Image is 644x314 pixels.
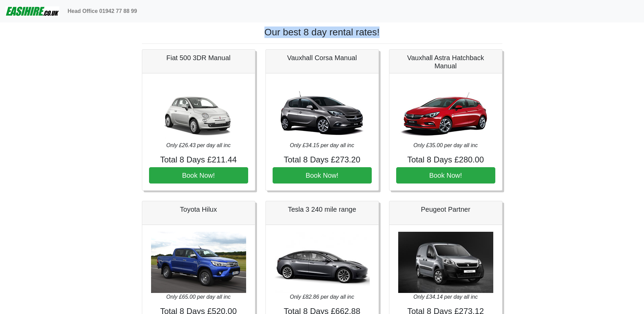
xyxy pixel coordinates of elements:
[396,155,495,165] h4: Total 8 Days £280.00
[151,232,246,293] img: Toyota Hilux
[149,205,248,213] h5: Toyota Hilux
[398,232,493,293] img: Peugeot Partner
[290,142,354,148] i: Only £34.15 per day all inc
[149,167,248,184] button: Book Now!
[5,4,59,18] img: easihire_logo_small.png
[398,80,493,141] img: Vauxhall Astra Hatchback Manual
[275,80,370,141] img: Vauxhall Corsa Manual
[290,294,354,300] i: Only £82.86 per day all inc
[396,54,495,70] h5: Vauxhall Astra Hatchback Manual
[166,294,231,300] i: Only £65.00 per day all inc
[275,232,370,293] img: Tesla 3 240 mile range
[149,155,248,165] h4: Total 8 Days £211.44
[413,142,478,148] i: Only £35.00 per day all inc
[413,294,478,300] i: Only £34.14 per day all inc
[142,27,502,38] h1: Our best 8 day rental rates!
[396,167,495,184] button: Book Now!
[273,205,372,213] h5: Tesla 3 240 mile range
[149,54,248,62] h5: Fiat 500 3DR Manual
[273,155,372,165] h4: Total 8 Days £273.20
[68,8,137,14] b: Head Office 01942 77 88 99
[151,80,246,141] img: Fiat 500 3DR Manual
[396,205,495,213] h5: Peugeot Partner
[273,54,372,62] h5: Vauxhall Corsa Manual
[65,4,140,18] a: Head Office 01942 77 88 99
[273,167,372,184] button: Book Now!
[166,142,231,148] i: Only £26.43 per day all inc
